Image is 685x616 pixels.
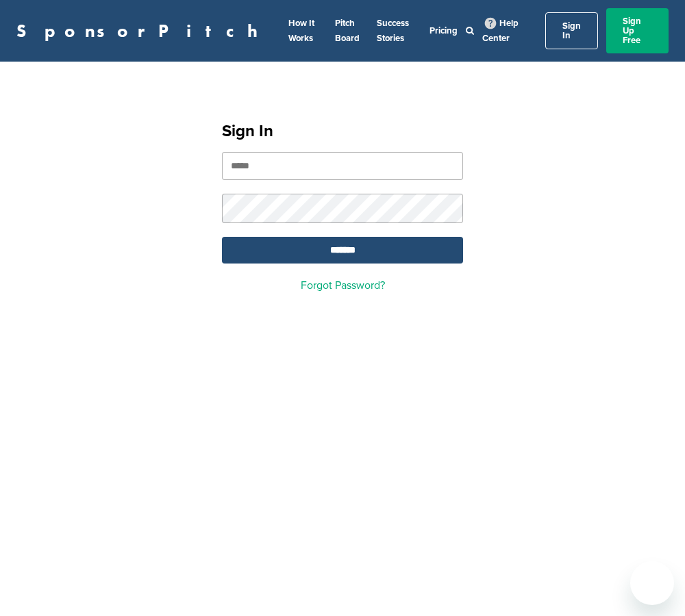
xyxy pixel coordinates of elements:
a: Pricing [429,25,458,36]
iframe: Button to launch messaging window [630,561,674,605]
a: Success Stories [377,18,409,44]
a: Sign In [545,12,598,49]
a: Sign Up Free [606,8,669,53]
a: SponsorPitch [16,22,266,40]
a: Pitch Board [335,18,360,44]
a: Forgot Password? [301,279,385,292]
a: Help Center [482,15,519,47]
h1: Sign In [222,119,463,144]
a: How It Works [288,18,314,44]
